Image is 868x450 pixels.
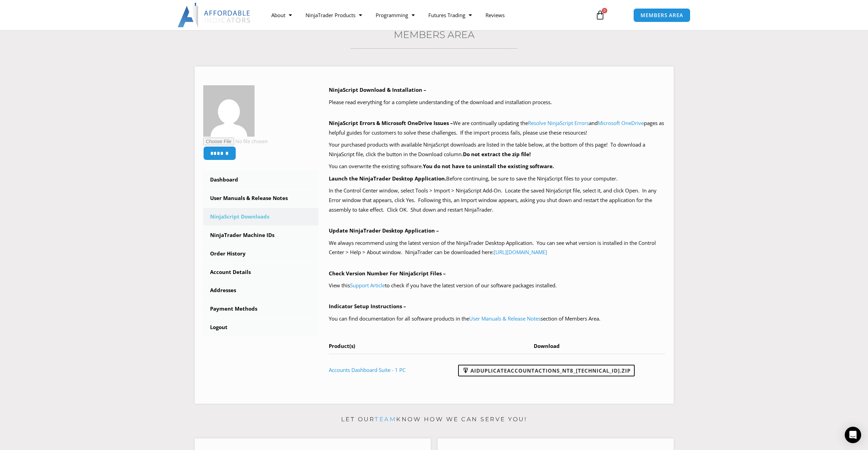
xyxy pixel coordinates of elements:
span: MEMBERS AREA [640,13,683,18]
img: LogoAI | Affordable Indicators – NinjaTrader [178,3,251,27]
a: 0 [585,5,615,25]
b: Update NinjaTrader Desktop Application – [329,227,439,234]
a: Logout [203,318,319,336]
p: Please read everything for a complete understanding of the download and installation process. [329,98,665,107]
p: We are continually updating the and pages as helpful guides for customers to solve these challeng... [329,118,665,138]
nav: Account pages [203,171,319,336]
span: Download [534,342,560,349]
a: NinjaScript Downloads [203,208,319,226]
p: In the Control Center window, select Tools > Import > NinjaScript Add-On. Locate the saved NinjaS... [329,186,665,215]
a: AIDuplicateAccountActions_NT8_[TECHNICAL_ID].zip [458,365,635,376]
a: NinjaTrader Products [299,7,369,23]
a: Reviews [479,7,511,23]
b: NinjaScript Errors & Microsoft OneDrive Issues – [329,120,453,126]
b: Launch the NinjaTrader Desktop Application. [329,175,446,182]
a: Support Article [350,282,385,289]
a: Payment Methods [203,300,319,318]
p: Before continuing, be sure to save the NinjaScript files to your computer. [329,174,665,184]
a: MEMBERS AREA [633,8,690,22]
a: Programming [369,7,422,23]
a: NinjaTrader Machine IDs [203,226,319,244]
p: You can find documentation for all software products in the section of Members Area. [329,314,665,324]
a: Accounts Dashboard Suite - 1 PC [329,366,405,373]
img: ec559b8c7f8cacf7e1c182df5b79c651d77d6df0b570f44e7280863d2ca9b8a3 [203,85,255,137]
a: Dashboard [203,171,319,189]
p: You can overwrite the existing software. [329,162,665,171]
p: Your purchased products with available NinjaScript downloads are listed in the table below, at th... [329,140,665,159]
a: Resolve NinjaScript Errors [528,120,589,126]
b: NinjaScript Download & Installation – [329,86,426,93]
b: Do not extract the zip file! [463,151,531,158]
nav: Menu [264,7,587,23]
a: [URL][DOMAIN_NAME] [494,249,547,255]
p: We always recommend using the latest version of the NinjaTrader Desktop Application. You can see ... [329,238,665,258]
span: 0 [602,8,607,13]
a: Members Area [394,29,475,40]
a: About [264,7,299,23]
a: Futures Trading [422,7,479,23]
a: User Manuals & Release Notes [203,189,319,207]
a: Addresses [203,282,319,299]
span: Product(s) [329,342,355,349]
div: Open Intercom Messenger [845,427,861,443]
a: Microsoft OneDrive [598,120,644,126]
b: Check Version Number For NinjaScript Files – [329,270,446,277]
a: team [375,416,396,423]
a: Account Details [203,263,319,281]
a: Order History [203,245,319,263]
p: Let our know how we can serve you! [195,414,674,425]
a: User Manuals & Release Notes [469,315,541,322]
p: View this to check if you have the latest version of our software packages installed. [329,281,665,290]
b: You do not have to uninstall the existing software. [423,163,554,170]
b: Indicator Setup Instructions – [329,303,406,310]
